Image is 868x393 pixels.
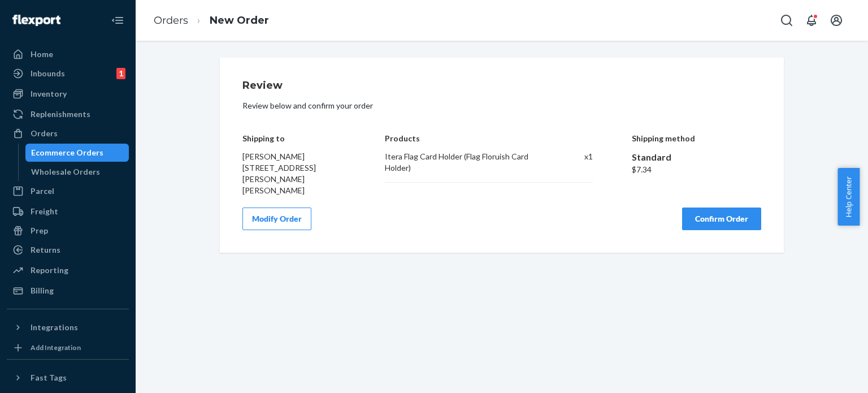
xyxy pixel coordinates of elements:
[632,134,762,142] h4: Shipping method
[7,318,129,336] button: Integrations
[775,9,798,32] button: Open Search Box
[25,144,129,162] a: Ecommerce Orders
[31,68,65,79] div: Inbounds
[7,202,129,221] a: Freight
[31,225,48,236] div: Prep
[7,341,129,355] a: Add Integration
[7,182,129,200] a: Parcel
[242,208,311,230] button: Modify Order
[385,134,592,142] h4: Products
[385,151,548,174] div: Itera Flag Card Holder (Flag Floruish Card Holder)
[242,100,761,111] p: Review below and confirm your order
[31,322,78,333] div: Integrations
[7,45,129,63] a: Home
[7,222,129,240] a: Prep
[632,164,762,175] div: $7.34
[7,124,129,142] a: Orders
[31,166,100,178] div: Wholesale Orders
[7,105,129,123] a: Replenishments
[31,372,67,383] div: Fast Tags
[145,4,278,37] ol: breadcrumbs
[31,185,54,197] div: Parcel
[31,285,54,296] div: Billing
[7,85,129,103] a: Inventory
[242,80,761,92] h1: Review
[7,369,129,387] button: Fast Tags
[31,49,53,60] div: Home
[682,208,761,230] button: Confirm Order
[632,151,762,164] div: Standard
[31,244,60,256] div: Returns
[25,163,129,181] a: Wholesale Orders
[7,261,129,279] a: Reporting
[12,15,60,26] img: Flexport logo
[242,134,346,142] h4: Shipping to
[154,14,188,27] a: Orders
[31,128,58,139] div: Orders
[837,168,860,226] button: Help Center
[7,241,129,259] a: Returns
[210,14,269,27] a: New Order
[560,151,593,174] div: x 1
[31,265,68,276] div: Reporting
[31,206,58,217] div: Freight
[106,9,129,32] button: Close Navigation
[31,343,81,352] div: Add Integration
[7,64,129,83] a: Inbounds1
[31,147,103,158] div: Ecommerce Orders
[800,9,823,32] button: Open notifications
[31,88,67,100] div: Inventory
[242,152,316,195] span: [PERSON_NAME] [STREET_ADDRESS][PERSON_NAME][PERSON_NAME]
[7,282,129,300] a: Billing
[825,9,848,32] button: Open account menu
[116,68,125,79] div: 1
[31,109,90,120] div: Replenishments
